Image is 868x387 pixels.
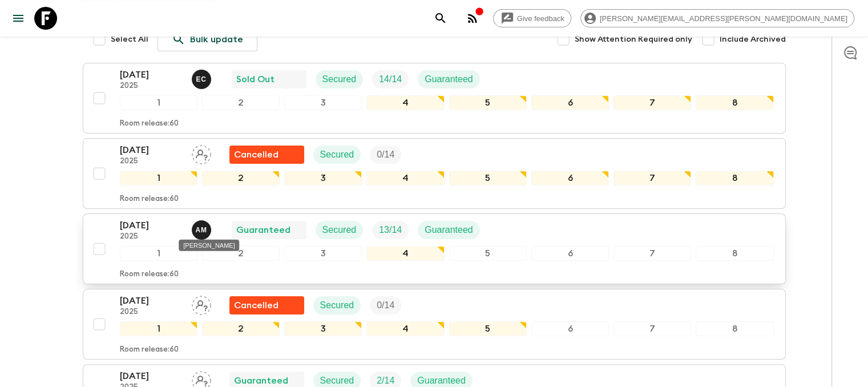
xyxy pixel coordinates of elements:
[120,95,197,110] div: 1
[236,223,290,237] p: Guaranteed
[190,33,243,46] p: Bulk update
[366,171,444,186] div: 4
[120,321,197,336] div: 1
[7,7,30,30] button: menu
[284,321,362,336] div: 3
[493,9,571,27] a: Give feedback
[575,34,692,45] span: Show Attention Required only
[613,171,691,186] div: 7
[313,146,361,164] div: Secured
[531,321,609,336] div: 6
[179,240,239,251] div: [PERSON_NAME]
[429,7,452,30] button: search adventures
[372,221,409,239] div: Trip Fill
[366,95,444,110] div: 4
[120,195,179,204] p: Room release: 60
[120,294,183,308] p: [DATE]
[83,213,786,284] button: [DATE]2025Allan MoralesGuaranteedSecuredTrip FillGuaranteed12345678Room release:60
[229,146,304,164] div: Flash Pack cancellation
[192,224,213,233] span: Allan Morales
[202,321,280,336] div: 2
[120,171,197,186] div: 1
[120,119,179,128] p: Room release: 60
[120,270,179,279] p: Room release: 60
[120,157,183,166] p: 2025
[531,171,609,186] div: 6
[377,299,394,312] p: 0 / 14
[449,95,527,110] div: 5
[366,321,444,336] div: 4
[379,223,402,237] p: 13 / 14
[370,146,401,164] div: Trip Fill
[696,171,773,186] div: 8
[720,34,786,45] span: Include Archived
[83,63,786,134] button: [DATE]2025Eduardo Caravaca Sold OutSecuredTrip FillGuaranteed12345678Room release:60
[202,246,280,261] div: 2
[320,299,354,312] p: Secured
[120,143,183,157] p: [DATE]
[83,138,786,209] button: [DATE]2025Assign pack leaderFlash Pack cancellationSecuredTrip Fill12345678Room release:60
[379,72,402,86] p: 14 / 14
[377,148,394,162] p: 0 / 14
[196,225,207,235] p: A M
[425,72,473,86] p: Guaranteed
[202,171,280,186] div: 2
[83,289,786,360] button: [DATE]2025Assign pack leaderFlash Pack cancellationSecuredTrip Fill12345678Room release:60
[120,345,179,354] p: Room release: 60
[192,73,213,82] span: Eduardo Caravaca
[111,34,148,45] span: Select All
[196,75,207,84] p: E C
[613,321,691,336] div: 7
[696,95,773,110] div: 8
[236,72,274,86] p: Sold Out
[696,321,773,336] div: 8
[372,70,409,88] div: Trip Fill
[449,321,527,336] div: 5
[120,68,183,82] p: [DATE]
[613,95,691,110] div: 7
[594,14,854,23] span: [PERSON_NAME][EMAIL_ADDRESS][PERSON_NAME][DOMAIN_NAME]
[192,70,213,89] button: EC
[192,374,211,384] span: Assign pack leader
[313,296,361,315] div: Secured
[316,221,364,239] div: Secured
[120,232,183,241] p: 2025
[425,223,473,237] p: Guaranteed
[120,219,183,232] p: [DATE]
[696,246,773,261] div: 8
[234,148,278,162] p: Cancelled
[580,9,854,27] div: [PERSON_NAME][EMAIL_ADDRESS][PERSON_NAME][DOMAIN_NAME]
[370,296,401,315] div: Trip Fill
[449,171,527,186] div: 5
[158,27,257,51] a: Bulk update
[202,95,280,110] div: 2
[449,246,527,261] div: 5
[366,246,444,261] div: 4
[531,95,609,110] div: 6
[120,369,183,383] p: [DATE]
[120,308,183,317] p: 2025
[284,95,362,110] div: 3
[316,70,364,88] div: Secured
[613,246,691,261] div: 7
[120,246,197,261] div: 1
[192,220,213,240] button: AM
[192,299,211,308] span: Assign pack leader
[284,246,362,261] div: 3
[322,72,357,86] p: Secured
[531,246,609,261] div: 6
[511,14,571,23] span: Give feedback
[120,82,183,91] p: 2025
[234,299,278,312] p: Cancelled
[229,296,304,315] div: Flash Pack cancellation
[322,223,357,237] p: Secured
[192,148,211,158] span: Assign pack leader
[320,148,354,162] p: Secured
[284,171,362,186] div: 3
